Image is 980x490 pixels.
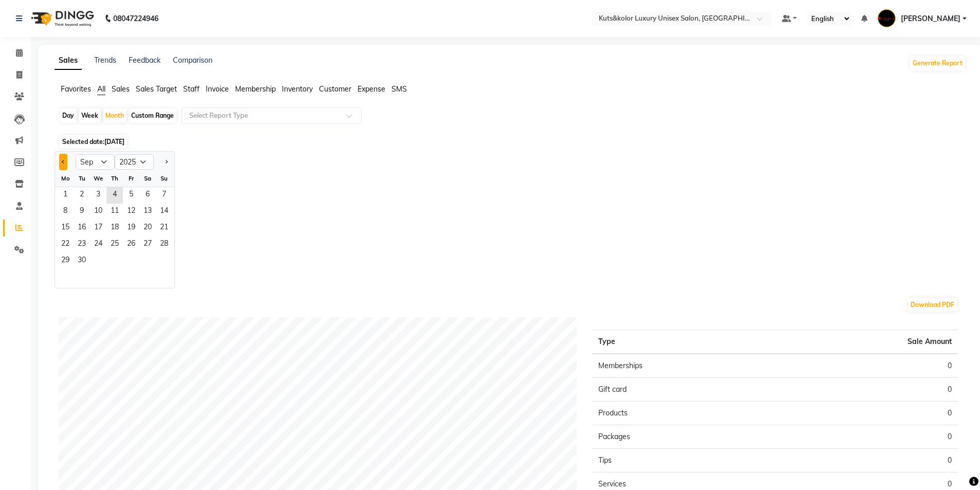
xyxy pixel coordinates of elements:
span: 13 [139,204,156,220]
td: 0 [775,425,958,449]
a: Sales [55,51,82,70]
div: Week [79,108,101,123]
div: Thursday, September 18, 2025 [106,220,123,237]
span: 12 [123,204,139,220]
div: Thursday, September 25, 2025 [106,237,123,253]
td: 0 [775,378,958,402]
span: 30 [74,253,90,269]
div: Tuesday, September 23, 2025 [74,237,90,253]
span: 28 [156,237,172,253]
span: Membership [235,84,276,94]
button: Next month [162,154,170,170]
span: 25 [106,237,123,253]
a: Trends [94,56,116,65]
td: Tips [592,449,775,473]
span: 3 [90,187,106,204]
th: Type [592,330,775,354]
div: Wednesday, September 24, 2025 [90,237,106,253]
span: 16 [74,220,90,237]
th: Sale Amount [775,330,958,354]
img: logo [26,4,97,33]
div: Saturday, September 20, 2025 [139,220,156,237]
span: 5 [123,187,139,204]
span: 15 [57,220,74,237]
select: Select year [115,154,154,170]
td: Packages [592,425,775,449]
span: SMS [391,84,407,94]
a: Feedback [129,56,161,65]
div: Su [156,170,172,187]
span: 27 [139,237,156,253]
div: Thursday, September 4, 2025 [106,187,123,204]
span: 20 [139,220,156,237]
div: Thursday, September 11, 2025 [106,204,123,220]
span: 4 [106,187,123,204]
button: Generate Report [910,56,965,70]
td: 0 [775,354,958,378]
span: Expense [358,84,385,94]
span: 10 [90,204,106,220]
span: 21 [156,220,172,237]
td: Memberships [592,354,775,378]
div: Tuesday, September 30, 2025 [74,253,90,269]
div: Custom Range [129,108,176,123]
div: Day [60,108,77,123]
td: 0 [775,449,958,473]
span: All [97,84,105,94]
span: 8 [57,204,74,220]
span: 17 [90,220,106,237]
b: 08047224946 [113,4,158,33]
span: 29 [57,253,74,269]
select: Select month [76,154,115,170]
div: Sunday, September 28, 2025 [156,237,172,253]
div: Sunday, September 7, 2025 [156,187,172,204]
div: Fr [123,170,139,187]
span: 22 [57,237,74,253]
div: Saturday, September 27, 2025 [139,237,156,253]
span: 11 [106,204,123,220]
span: 18 [106,220,123,237]
span: 2 [74,187,90,204]
span: 14 [156,204,172,220]
span: Favorites [61,84,91,94]
div: Monday, September 1, 2025 [57,187,74,204]
div: Friday, September 12, 2025 [123,204,139,220]
div: Tuesday, September 2, 2025 [74,187,90,204]
span: Invoice [206,84,229,94]
span: 1 [57,187,74,204]
td: Products [592,402,775,425]
div: Tuesday, September 9, 2025 [74,204,90,220]
img: Jasim Ansari [878,9,896,27]
td: Gift card [592,378,775,402]
span: 7 [156,187,172,204]
div: Tuesday, September 16, 2025 [74,220,90,237]
span: 26 [123,237,139,253]
div: Sunday, September 21, 2025 [156,220,172,237]
div: Friday, September 26, 2025 [123,237,139,253]
span: Selected date: [60,135,127,148]
span: 6 [139,187,156,204]
span: [DATE] [104,138,124,146]
div: Friday, September 19, 2025 [123,220,139,237]
td: 0 [775,402,958,425]
span: Customer [319,84,351,94]
div: We [90,170,106,187]
div: Monday, September 15, 2025 [57,220,74,237]
button: Download PDF [908,298,957,312]
div: Sa [139,170,156,187]
span: Staff [183,84,200,94]
div: Monday, September 22, 2025 [57,237,74,253]
div: Wednesday, September 10, 2025 [90,204,106,220]
span: Sales [112,84,130,94]
a: Comparison [173,56,212,65]
div: Friday, September 5, 2025 [123,187,139,204]
span: 23 [74,237,90,253]
span: 24 [90,237,106,253]
div: Sunday, September 14, 2025 [156,204,172,220]
div: Th [106,170,123,187]
div: Wednesday, September 17, 2025 [90,220,106,237]
div: Month [103,108,127,123]
div: Monday, September 29, 2025 [57,253,74,269]
span: 19 [123,220,139,237]
div: Tu [74,170,90,187]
